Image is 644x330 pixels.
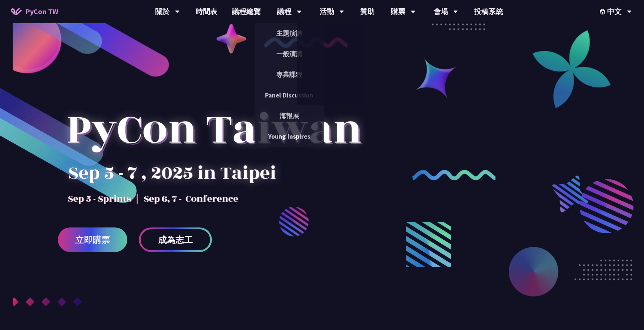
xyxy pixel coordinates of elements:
img: Locale Icon [600,9,607,14]
a: 一般演講 [255,45,324,62]
a: 主題演講 [255,25,324,42]
a: 立即購票 [58,227,127,252]
a: 海報展 [255,107,324,124]
a: 成為志工 [139,227,212,252]
span: PyCon TW [25,6,58,17]
img: curly-2.e802c9f.png [412,170,496,180]
a: Panel Discussion [255,87,324,104]
span: 立即購票 [75,235,110,244]
span: 成為志工 [158,235,193,244]
img: Home icon of PyCon TW 2025 [11,8,22,15]
a: PyCon TW [4,3,65,21]
a: Young Inspires [255,128,324,145]
a: 專業課程 [255,66,324,83]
